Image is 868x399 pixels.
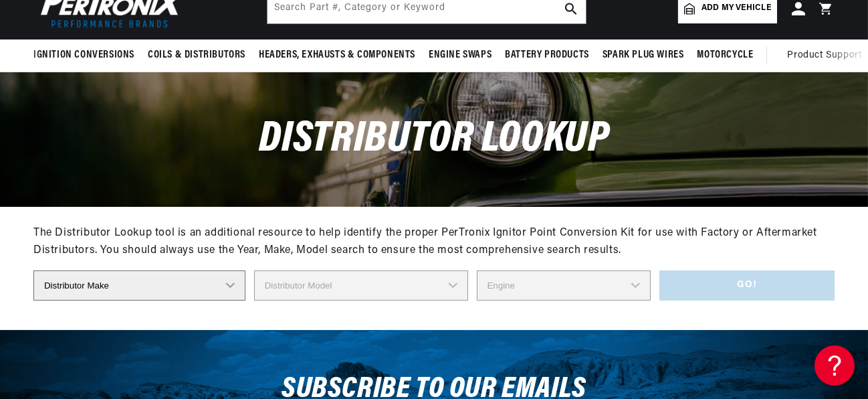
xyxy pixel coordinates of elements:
[596,39,691,71] summary: Spark Plug Wires
[690,39,760,71] summary: Motorcycle
[141,39,252,71] summary: Coils & Distributors
[505,48,589,62] span: Battery Products
[697,48,753,62] span: Motorcycle
[422,39,498,71] summary: Engine Swaps
[259,118,610,161] span: Distributor Lookup
[498,39,596,71] summary: Battery Products
[259,48,415,62] span: Headers, Exhausts & Components
[787,39,868,72] summary: Product Support
[429,48,492,62] span: Engine Swaps
[33,48,134,62] span: Ignition Conversions
[787,48,861,63] span: Product Support
[33,39,141,71] summary: Ignition Conversions
[148,48,245,62] span: Coils & Distributors
[33,225,835,259] div: The Distributor Lookup tool is an additional resource to help identify the proper PerTronix Ignit...
[701,2,771,15] span: Add my vehicle
[252,39,422,71] summary: Headers, Exhausts & Components
[603,48,684,62] span: Spark Plug Wires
